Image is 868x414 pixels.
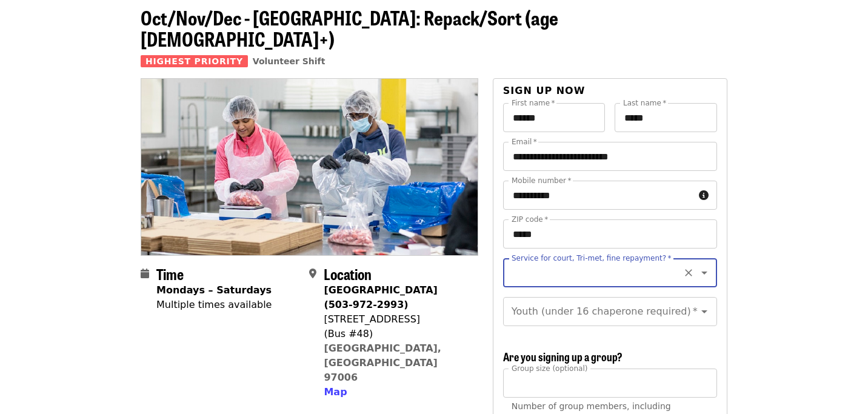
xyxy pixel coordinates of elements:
a: [GEOGRAPHIC_DATA], [GEOGRAPHIC_DATA] 97006 [324,342,441,383]
span: Oct/Nov/Dec - [GEOGRAPHIC_DATA]: Repack/Sort (age [DEMOGRAPHIC_DATA]+) [141,3,558,53]
span: Time [156,263,184,284]
input: [object Object] [503,369,717,398]
strong: [GEOGRAPHIC_DATA] (503-972-2993) [324,284,437,310]
input: ZIP code [503,219,717,249]
button: Open [696,303,713,320]
label: Service for court, Tri-met, fine repayment? [512,255,672,262]
button: Open [696,264,713,281]
button: Clear [680,264,697,281]
input: Email [503,142,717,171]
div: (Bus #48) [324,327,468,341]
i: calendar icon [141,268,149,279]
div: Multiple times available [156,298,272,312]
i: map-marker-alt icon [309,268,316,279]
label: First name [512,99,555,107]
span: Map [324,386,347,398]
input: First name [503,103,606,132]
span: Sign up now [503,85,586,96]
label: Mobile number [512,177,571,184]
strong: Mondays – Saturdays [156,284,272,296]
a: Volunteer Shift [253,56,326,66]
button: Map [324,385,347,399]
div: [STREET_ADDRESS] [324,312,468,327]
img: Oct/Nov/Dec - Beaverton: Repack/Sort (age 10+) organized by Oregon Food Bank [141,79,478,255]
span: Group size (optional) [512,364,587,372]
label: ZIP code [512,216,548,223]
span: Highest Priority [141,55,248,67]
label: Email [512,138,537,145]
i: circle-info icon [699,190,709,201]
label: Last name [623,99,666,107]
span: Are you signing up a group? [503,349,623,364]
span: Location [324,263,372,284]
input: Last name [615,103,717,132]
input: Mobile number [503,181,694,210]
